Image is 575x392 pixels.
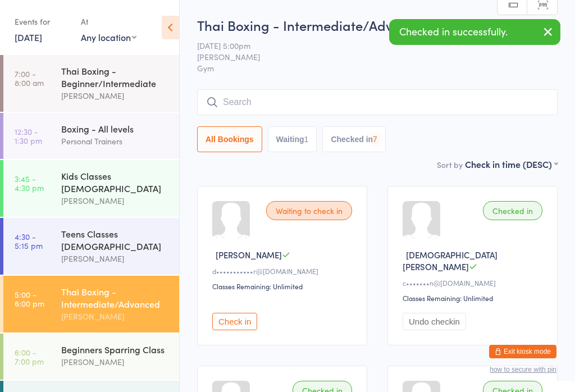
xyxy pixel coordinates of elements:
[266,201,352,220] div: Waiting to check in
[403,249,498,272] span: [DEMOGRAPHIC_DATA][PERSON_NAME]
[197,40,540,51] span: [DATE] 5:00pm
[81,12,136,31] div: At
[490,366,556,373] button: how to secure with pin
[3,113,179,159] a: 12:30 -1:30 pmBoxing - All levelsPersonal Trainers
[61,343,170,355] div: Beginners Sparring Class
[212,266,355,276] div: d•••••••••••r@[DOMAIN_NAME]
[212,313,257,330] button: Check in
[322,126,386,152] button: Checked in7
[3,55,179,112] a: 7:00 -8:00 amThai Boxing - Beginner/Intermediate[PERSON_NAME]
[61,194,170,207] div: [PERSON_NAME]
[81,31,136,43] div: Any location
[197,62,558,74] span: Gym
[15,174,44,192] time: 3:45 - 4:30 pm
[389,19,560,45] div: Checked in successfully.
[15,31,42,43] a: [DATE]
[15,12,70,31] div: Events for
[15,232,43,250] time: 4:30 - 5:15 pm
[403,278,546,288] div: c•••••••n@[DOMAIN_NAME]
[61,122,170,135] div: Boxing - All levels
[61,355,170,368] div: [PERSON_NAME]
[403,313,466,330] button: Undo checkin
[465,158,558,170] div: Check in time (DESC)
[373,135,377,144] div: 7
[437,159,463,170] label: Sort by
[197,89,558,115] input: Search
[489,345,556,358] button: Exit kiosk mode
[61,135,170,148] div: Personal Trainers
[304,135,309,144] div: 1
[197,16,558,34] h2: Thai Boxing - Intermediate/Adv… Check-in
[197,126,262,152] button: All Bookings
[212,281,355,291] div: Classes Remaining: Unlimited
[61,310,170,323] div: [PERSON_NAME]
[3,218,179,275] a: 4:30 -5:15 pmTeens Classes [DEMOGRAPHIC_DATA][PERSON_NAME]
[403,293,546,303] div: Classes Remaining: Unlimited
[61,170,170,194] div: Kids Classes [DEMOGRAPHIC_DATA]
[3,160,179,217] a: 3:45 -4:30 pmKids Classes [DEMOGRAPHIC_DATA][PERSON_NAME]
[3,276,179,332] a: 5:00 -6:00 pmThai Boxing - Intermediate/Advanced[PERSON_NAME]
[61,285,170,310] div: Thai Boxing - Intermediate/Advanced
[15,69,44,87] time: 7:00 - 8:00 am
[61,65,170,89] div: Thai Boxing - Beginner/Intermediate
[483,201,542,220] div: Checked in
[15,348,44,366] time: 6:00 - 7:00 pm
[3,334,179,380] a: 6:00 -7:00 pmBeginners Sparring Class[PERSON_NAME]
[197,51,540,62] span: [PERSON_NAME]
[15,127,42,145] time: 12:30 - 1:30 pm
[268,126,317,152] button: Waiting1
[61,252,170,265] div: [PERSON_NAME]
[15,290,44,308] time: 5:00 - 6:00 pm
[61,89,170,102] div: [PERSON_NAME]
[216,249,282,261] span: [PERSON_NAME]
[61,227,170,252] div: Teens Classes [DEMOGRAPHIC_DATA]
